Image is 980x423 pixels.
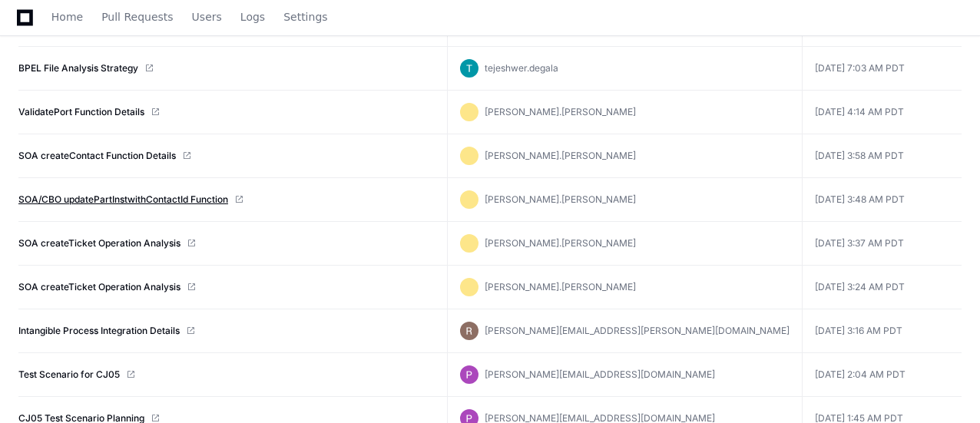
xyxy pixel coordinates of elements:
span: [PERSON_NAME].[PERSON_NAME] [485,281,636,292]
span: [PERSON_NAME][EMAIL_ADDRESS][DOMAIN_NAME] [485,368,715,380]
span: [PERSON_NAME].[PERSON_NAME] [485,237,636,249]
td: [DATE] 2:04 AM PDT [802,353,962,397]
img: ACg8ocKjdqdyTM4wnkt5Z3Tp-p9O1gktA6d94rSi0zLiV52yXj7tGQ=s96-c [460,322,478,340]
img: ACg8ocIZ1MQ8VU5ZsWlJimUBSsyVGLqCnsuqSTUVPybicP7-yYBlUA=s96-c [460,365,478,384]
span: Pull Requests [101,12,173,21]
td: [DATE] 3:37 AM PDT [802,222,962,266]
td: [DATE] 3:58 AM PDT [802,134,962,178]
a: BPEL File Analysis Strategy [18,62,138,74]
span: [PERSON_NAME].[PERSON_NAME] [485,150,636,161]
a: SOA createTicket Operation Analysis [18,237,180,250]
span: Users [192,12,222,21]
span: [PERSON_NAME][EMAIL_ADDRESS][PERSON_NAME][DOMAIN_NAME] [485,325,790,336]
span: [PERSON_NAME].[PERSON_NAME] [485,193,636,205]
span: Home [51,12,83,21]
a: SOA/CBO updatePartInstwithContactId Function [18,193,228,206]
td: [DATE] 4:14 AM PDT [802,91,962,134]
td: [DATE] 3:16 AM PDT [802,309,962,353]
img: ACg8ocL-P3SnoSMinE6cJ4KuvimZdrZkjavFcOgZl8SznIp-YIbKyw=s96-c [460,59,478,78]
a: Intangible Process Integration Details [18,325,180,337]
a: SOA createTicket Operation Analysis [18,281,180,293]
span: [PERSON_NAME].[PERSON_NAME] [485,106,636,117]
a: SOA createContact Function Details [18,150,176,162]
span: tejeshwer.degala [485,62,558,74]
span: Settings [283,12,327,21]
span: Logs [240,12,265,21]
a: ValidatePort Function Details [18,106,144,118]
td: [DATE] 3:48 AM PDT [802,178,962,222]
td: [DATE] 7:03 AM PDT [802,47,962,91]
td: [DATE] 3:24 AM PDT [802,266,962,309]
a: Test Scenario for CJ05 [18,368,120,381]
